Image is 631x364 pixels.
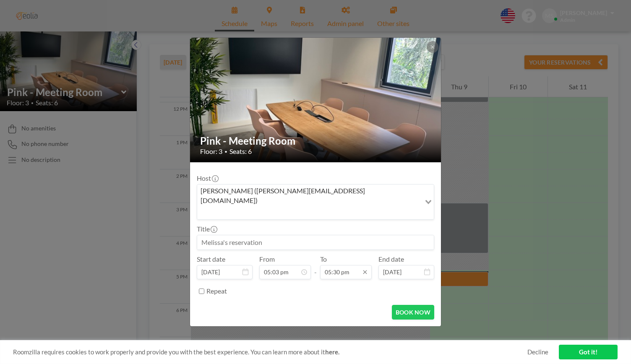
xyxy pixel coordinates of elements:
span: Floor: 3 [200,147,222,156]
label: To [320,255,327,263]
label: Repeat [206,287,227,295]
label: From [259,255,275,263]
span: • [224,148,227,155]
span: - [314,258,317,276]
img: 537.jpg [190,5,442,194]
input: Melissa's reservation [197,235,434,250]
input: Search for option [198,207,420,218]
h2: Pink - Meeting Room [200,135,432,147]
label: Start date [197,255,225,263]
span: Seats: 6 [229,147,252,156]
span: Roomzilla requires cookies to work properly and provide you with the best experience. You can lea... [13,348,527,356]
div: Search for option [197,185,434,219]
label: Host [197,174,218,182]
a: Decline [527,348,548,356]
button: BOOK NOW [392,305,434,320]
label: Title [197,225,216,233]
span: [PERSON_NAME] ([PERSON_NAME][EMAIL_ADDRESS][DOMAIN_NAME]) [199,186,419,205]
a: Got it! [559,345,618,359]
a: here. [325,348,339,356]
label: End date [378,255,404,263]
